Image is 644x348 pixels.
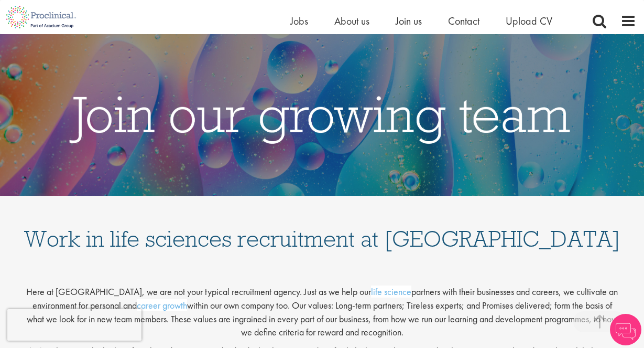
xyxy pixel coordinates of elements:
[7,309,141,341] iframe: reCAPTCHA
[24,206,621,250] h1: Work in life sciences recruitment at [GEOGRAPHIC_DATA]
[506,14,552,28] a: Upload CV
[334,14,369,28] a: About us
[137,299,187,311] a: career growth
[290,14,308,28] a: Jobs
[610,314,641,345] img: Chatbot
[24,277,621,339] p: Here at [GEOGRAPHIC_DATA], we are not your typical recruitment agency. Just as we help our partne...
[371,286,411,298] a: life science
[396,14,422,28] a: Join us
[448,14,479,28] a: Contact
